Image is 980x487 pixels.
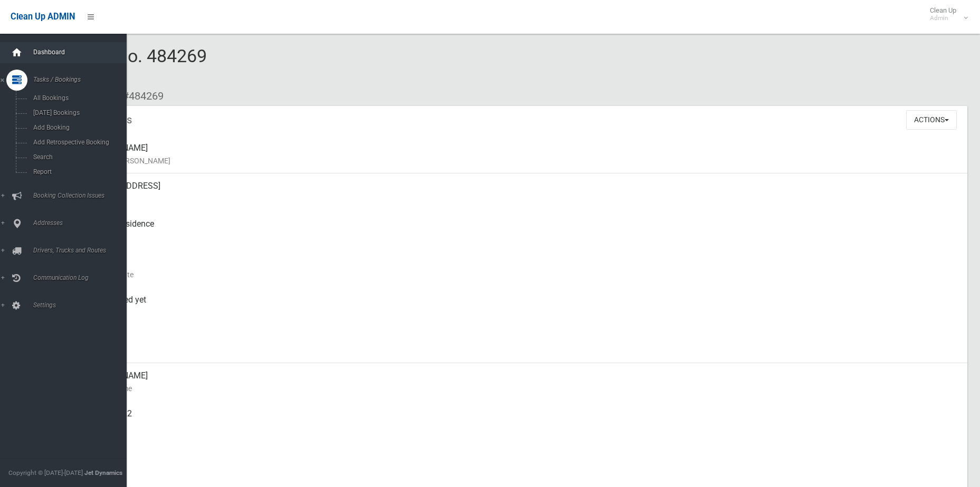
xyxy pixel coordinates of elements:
li: #484269 [115,86,164,106]
span: Addresses [30,219,135,227]
span: Booking No. 484269 [46,45,207,86]
small: Collection Date [84,268,959,281]
span: Report [30,168,126,176]
small: Pickup Point [84,230,959,243]
div: None given [84,439,959,477]
small: Collected At [84,306,959,319]
span: Booking Collection Issues [30,192,135,199]
small: Mobile [84,420,959,433]
div: [STREET_ADDRESS] [84,173,959,211]
small: Zone [84,344,959,357]
div: [DATE] [84,325,959,363]
small: Address [84,192,959,205]
div: [PERSON_NAME] [84,135,959,173]
div: [DATE] [84,249,959,287]
span: Dashboard [30,48,135,56]
small: Admin [930,14,956,22]
span: Copyright © [DATE]-[DATE] [8,469,83,476]
span: Drivers, Trucks and Routes [30,247,135,254]
span: Settings [30,301,135,309]
button: Actions [906,110,957,130]
span: Clean Up ADMIN [11,12,75,22]
span: Add Retrospective Booking [30,139,126,146]
small: Landline [84,458,959,471]
small: Name of [PERSON_NAME] [84,154,959,167]
span: Add Booking [30,124,126,131]
span: [DATE] Bookings [30,109,126,116]
div: Not collected yet [84,287,959,325]
span: Communication Log [30,274,135,281]
small: Contact Name [84,382,959,395]
span: Clean Up [925,6,967,22]
span: All Bookings [30,94,126,102]
span: Tasks / Bookings [30,76,135,83]
div: 0409124822 [84,401,959,439]
span: Search [30,153,126,161]
div: Front of Residence [84,211,959,249]
div: [PERSON_NAME] [84,363,959,401]
strong: Jet Dynamics [84,469,122,476]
